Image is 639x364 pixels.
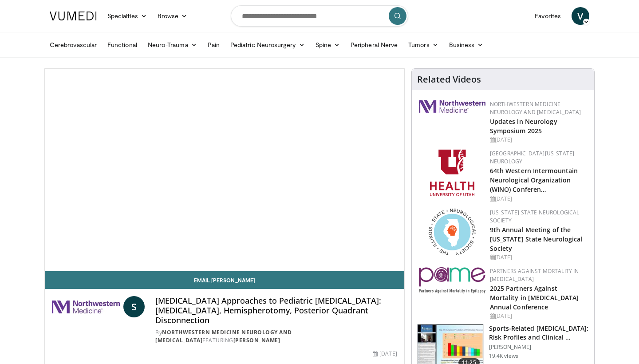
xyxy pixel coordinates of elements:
a: [GEOGRAPHIC_DATA][US_STATE] Neurology [490,150,575,165]
div: By FEATURING [155,328,397,344]
img: 2a462fb6-9365-492a-ac79-3166a6f924d8.png.150x105_q85_autocrop_double_scale_upscale_version-0.2.jpg [419,100,485,113]
div: [DATE] [490,253,587,261]
a: Spine [310,36,345,54]
a: Specialties [102,7,152,25]
img: 71a8b48c-8850-4916-bbdd-e2f3ccf11ef9.png.150x105_q85_autocrop_double_scale_upscale_version-0.2.png [429,209,476,255]
a: Browse [152,7,193,25]
p: 19.4K views [489,352,518,360]
a: Pain [202,36,225,54]
div: [DATE] [490,136,587,144]
a: Peripheral Nerve [345,36,403,54]
video-js: Video Player [45,69,404,271]
input: Search topics, interventions [231,5,408,27]
a: V [572,7,589,25]
a: 64th Western Intermountain Neurological Organization (WINO) Conferen… [490,166,578,194]
a: [PERSON_NAME] [233,336,280,344]
img: Northwestern Medicine Neurology and Neurosurgery [52,296,120,317]
img: eb8b354f-837c-42f6-ab3d-1e8ded9eaae7.png.150x105_q85_autocrop_double_scale_upscale_version-0.2.png [419,267,485,293]
a: Tumors [403,36,444,54]
a: 2025 Partners Against Mortality in [MEDICAL_DATA] Annual Conference [490,284,579,311]
a: Updates in Neurology Symposium 2025 [490,117,557,135]
a: Partners Against Mortality in [MEDICAL_DATA] [490,267,579,283]
div: [DATE] [490,312,587,320]
a: Neuro-Trauma [142,36,202,54]
div: [DATE] [373,350,397,358]
a: Email [PERSON_NAME] [45,271,404,289]
a: S [123,296,145,317]
h3: Sports-Related [MEDICAL_DATA]: Risk Profiles and Clinical … [489,324,589,342]
h4: Related Videos [417,74,481,85]
a: 9th Annual Meeting of the [US_STATE] State Neurological Society [490,226,583,253]
a: Northwestern Medicine Neurology and [MEDICAL_DATA] [155,328,292,344]
a: Pediatric Neurosurgery [225,36,310,54]
a: Business [444,36,489,54]
p: [PERSON_NAME] [489,344,589,351]
a: Northwestern Medicine Neurology and [MEDICAL_DATA] [490,100,581,116]
div: [DATE] [490,195,587,203]
a: Cerebrovascular [44,36,102,54]
a: Functional [102,36,142,54]
img: f6362829-b0a3-407d-a044-59546adfd345.png.150x105_q85_autocrop_double_scale_upscale_version-0.2.png [430,150,474,196]
a: [US_STATE] State Neurological Society [490,209,580,224]
img: VuMedi Logo [50,12,97,20]
a: Favorites [529,7,566,25]
h4: [MEDICAL_DATA] Approaches to Pediatric [MEDICAL_DATA]: [MEDICAL_DATA], Hemispherotomy, Posterior ... [155,296,397,325]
